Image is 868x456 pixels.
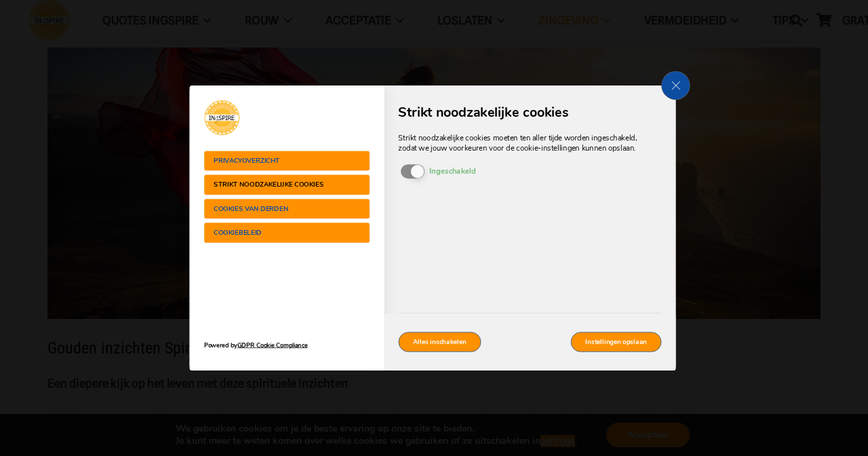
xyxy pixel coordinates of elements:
[214,181,340,189] span: Strikt noodzakelijke cookies
[214,229,340,237] span: Cookiebeleid
[203,151,370,171] button: Privacyoverzicht
[203,223,370,243] button: Cookiebeleid
[398,132,652,153] p: Strikt noodzakelijke cookies moeten ten aller tijde worden ingeschakeld, zodat we jouw voorkeuren...
[214,205,340,212] span: Cookies van derden
[398,332,481,351] button: Alles inschakelen
[203,198,370,218] button: Cookies van derden
[571,332,662,351] button: Instellingen opslaan
[203,100,239,136] img: Ingspire.nl - het zingevingsplatform!
[203,330,370,362] a: Powered byGDPR Cookie Compliance
[661,71,690,100] button: Sluit AVG/GDPR cookie instellingen
[214,157,340,165] span: Privacyoverzicht
[237,340,307,352] span: GDPR Cookie Compliance
[398,104,661,121] span: Strikt noodzakelijke cookies
[203,174,370,195] button: Strikt noodzakelijke cookies
[85,24,780,432] dialog: GDPR Instellingen scherm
